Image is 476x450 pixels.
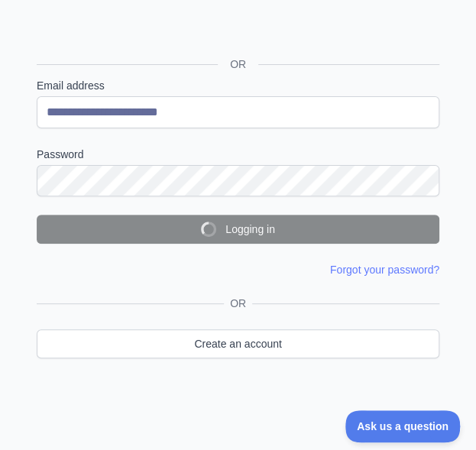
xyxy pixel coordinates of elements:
[37,215,439,244] button: Logging in
[29,13,274,47] iframe: Nút Đăng nhập bằng Google
[37,329,439,358] a: Create an account
[37,78,439,93] label: Email address
[37,147,439,162] label: Password
[218,57,258,72] span: OR
[224,296,252,311] span: OR
[345,410,461,442] iframe: Toggle Customer Support
[330,264,439,276] a: Forgot your password?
